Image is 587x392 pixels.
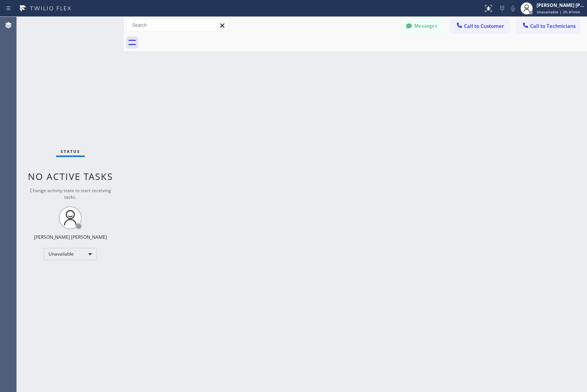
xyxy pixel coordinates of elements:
[401,19,443,33] button: Messages
[537,9,580,15] span: Unavailable | 2h 41min
[30,187,111,200] span: Change activity state to start receiving tasks.
[464,23,504,29] span: Call to Customer
[537,2,585,8] div: [PERSON_NAME] [PERSON_NAME]
[508,3,518,14] button: Mute
[451,19,509,33] button: Call to Customer
[34,234,107,240] div: [PERSON_NAME] [PERSON_NAME]
[61,149,80,154] span: Status
[126,19,229,31] input: Search
[530,23,576,29] span: Call to Technicians
[44,248,97,260] div: Unavailable
[517,19,580,33] button: Call to Technicians
[28,170,113,183] span: No active tasks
